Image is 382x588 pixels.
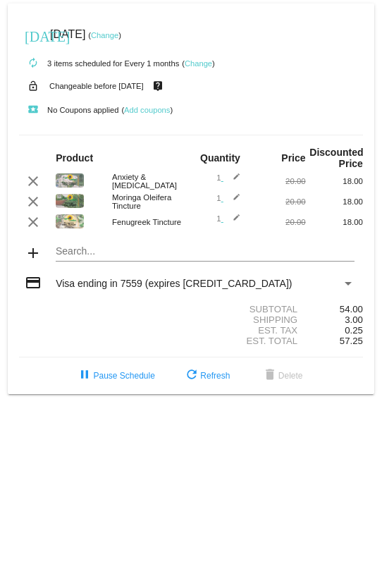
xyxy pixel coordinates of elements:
button: Refresh [172,363,241,388]
div: 18.00 [306,197,363,206]
button: Pause Schedule [65,363,166,388]
input: Search... [56,246,355,257]
span: 1 [216,214,240,223]
img: Moringa-Label-Pic.jpg [56,194,84,208]
button: Delete [250,363,314,388]
a: Add coupons [124,106,170,114]
mat-icon: [DATE] [25,27,42,44]
mat-icon: pause [76,367,93,384]
mat-icon: credit_card [25,274,42,291]
small: ( ) [121,106,173,114]
mat-icon: edit [223,214,240,231]
div: Anxiety & [MEDICAL_DATA] [105,173,191,190]
small: ( ) [182,59,215,68]
div: 54.00 [306,304,363,314]
div: Shipping [191,314,306,325]
mat-icon: clear [25,214,42,231]
div: 18.00 [306,218,363,226]
mat-icon: autorenew [25,55,42,72]
img: Fenugreek-Label.png [56,214,84,228]
div: Subtotal [191,304,306,314]
mat-icon: edit [223,193,240,210]
div: 20.00 [248,177,305,185]
mat-icon: edit [223,173,240,190]
mat-icon: refresh [183,367,200,384]
img: Anxiety-Insomnia.jpg [56,173,84,188]
small: 3 items scheduled for Every 1 months [19,59,179,68]
strong: Price [281,152,305,164]
div: 20.00 [248,218,305,226]
span: 0.25 [345,325,363,336]
span: Pause Schedule [76,371,154,381]
span: Delete [261,371,303,381]
small: Changeable before [DATE] [49,82,144,90]
div: Est. Tax [191,325,306,336]
mat-icon: clear [25,193,42,210]
mat-select: Payment Method [56,278,355,289]
mat-icon: live_help [149,77,166,95]
a: Change [91,31,118,39]
span: 3.00 [345,314,363,325]
div: 18.00 [306,177,363,185]
div: Moringa Oleifera Tincture [105,193,191,210]
mat-icon: local_play [25,102,42,118]
span: 1 [216,173,240,182]
a: Change [185,59,212,68]
mat-icon: lock_open [25,77,42,95]
strong: Quantity [200,152,240,164]
span: 57.25 [340,336,363,346]
small: No Coupons applied [19,106,118,114]
span: Refresh [183,371,230,381]
div: 20.00 [248,197,305,206]
span: Visa ending in 7559 (expires [CREDIT_CARD_DATA]) [56,278,292,289]
mat-icon: delete [261,367,278,384]
strong: Product [56,152,93,164]
span: 1 [216,194,240,202]
mat-icon: clear [25,173,42,190]
strong: Discounted Price [309,147,363,169]
small: ( ) [88,31,121,39]
div: Fenugreek Tincture [105,218,191,226]
mat-icon: add [25,245,42,262]
div: Est. Total [191,336,306,346]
